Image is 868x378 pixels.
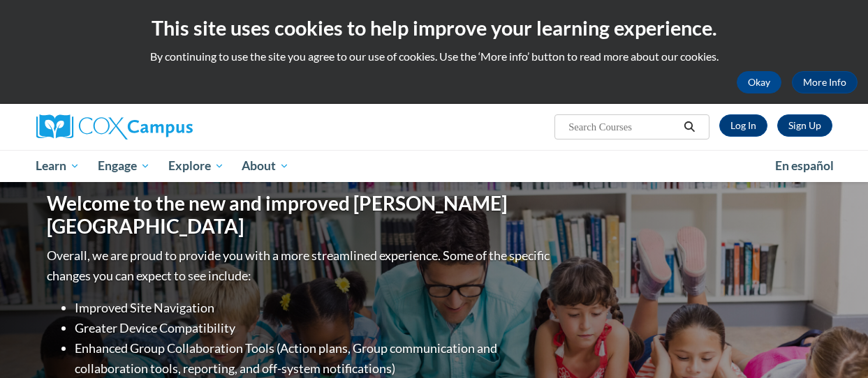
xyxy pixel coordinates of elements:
[75,318,553,338] li: Greater Device Compatibility
[233,150,298,182] a: About
[47,245,553,286] p: Overall, we are proud to provide you with a more streamlined experience. Some of the specific cha...
[775,158,834,173] span: En español
[36,114,288,139] a: Cox Campus
[737,71,781,93] button: Okay
[242,158,289,174] span: About
[766,151,843,181] a: En español
[159,150,233,182] a: Explore
[567,119,679,135] input: Search Courses
[75,298,553,318] li: Improved Site Navigation
[26,150,843,182] div: Main menu
[36,158,80,174] span: Learn
[98,158,150,174] span: Engage
[719,114,767,137] a: Log In
[792,71,858,93] a: More Info
[47,192,553,239] h1: Welcome to the new and improved [PERSON_NAME][GEOGRAPHIC_DATA]
[36,114,193,139] img: Cox Campus
[27,150,89,182] a: Learn
[89,150,159,182] a: Engage
[168,158,224,174] span: Explore
[10,14,858,42] h2: This site uses cookies to help improve your learning experience.
[777,114,832,137] a: Register
[679,119,700,135] button: Search
[10,49,858,64] p: By continuing to use the site you agree to our use of cookies. Use the ‘More info’ button to read...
